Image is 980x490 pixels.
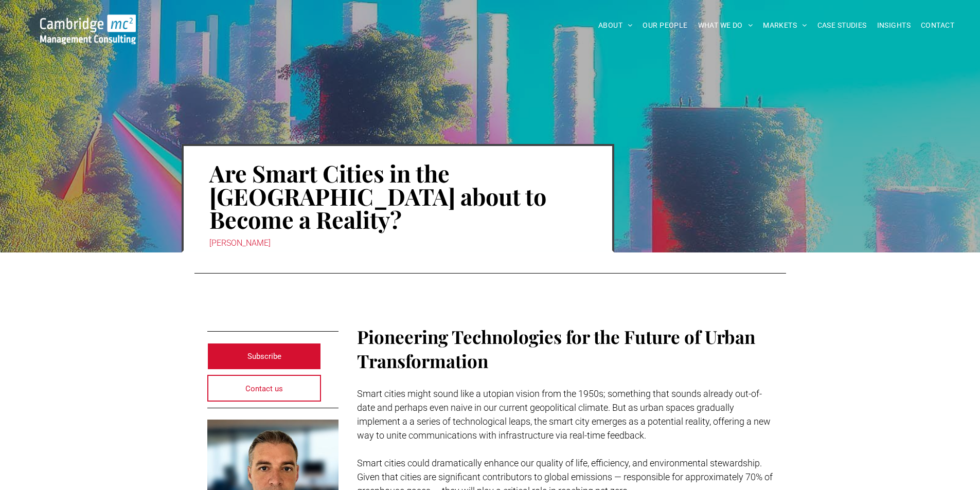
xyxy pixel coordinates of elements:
a: OUR PEOPLE [637,17,692,33]
a: ABOUT [593,17,638,33]
a: Contact us [207,375,322,402]
span: Smart cities might sound like a utopian vision from the 1950s; something that sounds already out-... [357,388,771,441]
a: MARKETS [758,17,812,33]
img: Go to Homepage [40,14,136,44]
span: Subscribe [247,343,281,369]
div: [PERSON_NAME] [209,236,586,250]
a: INSIGHTS [872,17,916,33]
a: CONTACT [916,17,959,33]
span: Contact us [245,376,283,402]
h1: Are Smart Cities in the [GEOGRAPHIC_DATA] about to Become a Reality? [209,160,586,232]
a: Subscribe [207,343,322,370]
a: WHAT WE DO [693,17,758,33]
span: Pioneering Technologies for the Future of Urban Transformation [357,324,755,373]
a: CASE STUDIES [812,17,872,33]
